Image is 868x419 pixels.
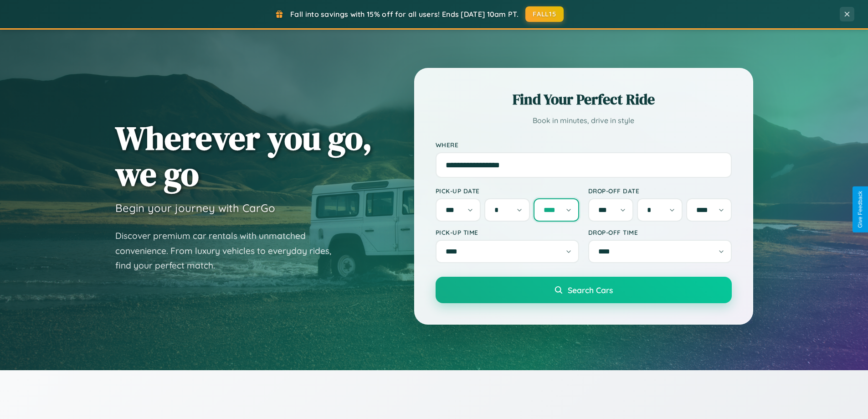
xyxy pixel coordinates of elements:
button: Search Cars [436,277,732,303]
h2: Find Your Perfect Ride [436,89,732,109]
label: Drop-off Time [588,228,732,236]
button: FALL15 [525,6,564,22]
label: Pick-up Time [436,228,579,236]
h1: Wherever you go, we go [115,120,372,192]
label: Where [436,141,732,149]
label: Pick-up Date [436,187,579,195]
h3: Begin your journey with CarGo [115,201,275,215]
label: Drop-off Date [588,187,732,195]
p: Discover premium car rentals with unmatched convenience. From luxury vehicles to everyday rides, ... [115,228,343,273]
div: Give Feedback [857,191,863,228]
span: Search Cars [568,285,613,295]
p: Book in minutes, drive in style [436,114,732,127]
span: Fall into savings with 15% off for all users! Ends [DATE] 10am PT. [290,10,519,19]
